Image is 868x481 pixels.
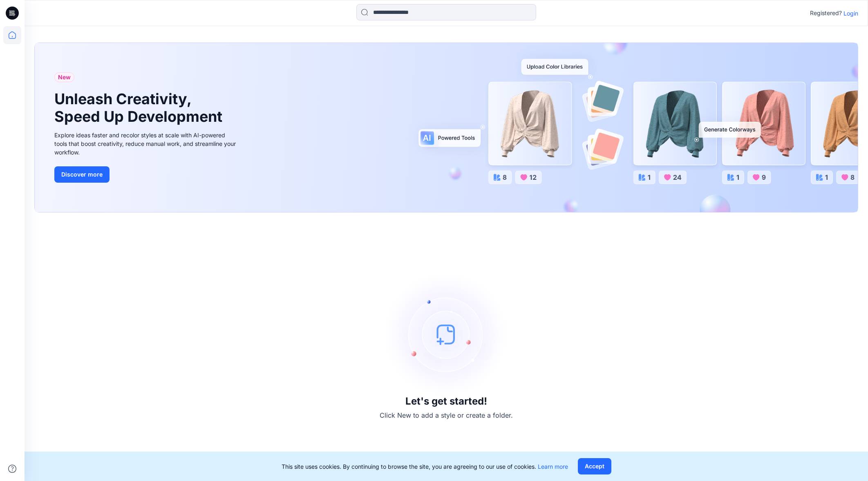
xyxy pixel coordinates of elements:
img: empty-state-image.svg [385,273,508,396]
span: New [58,72,71,82]
p: Click New to add a style or create a folder. [380,410,513,420]
h1: Unleash Creativity, Speed Up Development [54,90,226,125]
button: Discover more [54,166,110,183]
div: Explore ideas faster and recolor styles at scale with AI-powered tools that boost creativity, red... [54,131,238,157]
a: Discover more [54,166,238,183]
a: Learn more [538,463,568,470]
p: Login [843,9,858,18]
p: Registered? [810,8,842,18]
h3: Let's get started! [405,396,487,407]
button: Accept [578,458,611,474]
p: This site uses cookies. By continuing to browse the site, you are agreeing to our use of cookies. [282,462,568,471]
